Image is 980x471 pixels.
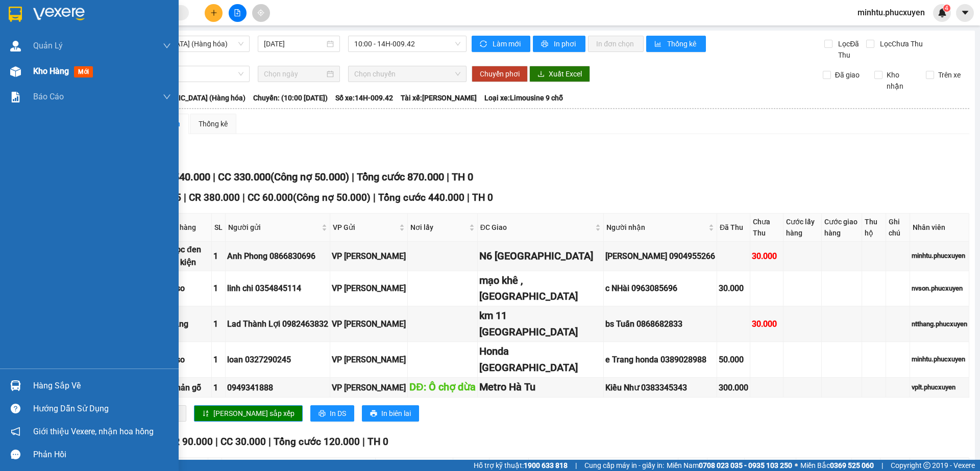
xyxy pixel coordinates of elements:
span: bar-chart [654,40,663,48]
span: down [163,42,171,50]
span: ) [367,192,371,203]
span: | [575,460,577,471]
span: file-add [234,9,241,16]
span: CR 380.000 [189,192,240,203]
button: bar-chartThống kê [646,36,706,52]
span: Giới thiệu Vexere, nhận hoa hồng [33,425,154,438]
div: VP [PERSON_NAME] [332,250,406,263]
th: Nhân viên [910,214,969,242]
span: ⚪️ [795,463,798,467]
div: Hướng dẫn sử dụng [33,401,171,416]
span: | [215,436,218,448]
span: Người nhận [606,222,706,233]
span: [PERSON_NAME] sắp xếp [213,408,295,419]
span: Thống kê [667,38,698,49]
div: Phản hồi [33,447,171,462]
div: 300.000 [719,381,748,394]
span: 4 [945,5,948,12]
span: Kho nhận [883,69,918,92]
div: Honda [GEOGRAPHIC_DATA] [479,344,602,376]
span: In phơi [554,38,577,49]
span: Báo cáo [33,90,64,103]
span: download [537,70,545,78]
span: Trên xe [934,69,965,81]
input: Chọn ngày [264,68,325,80]
span: Xuất Excel [549,68,582,80]
button: Chuyển phơi [472,66,528,82]
div: loan 0327290245 [227,353,328,366]
span: 10:00 - 14H-009.42 [354,36,460,51]
div: 1 bọc đen linh kiện [165,243,210,269]
th: Tên hàng [163,214,212,242]
span: | [447,171,449,183]
td: VP Dương Đình Nghệ [330,306,408,342]
div: 1 [213,282,224,295]
span: | [213,171,215,183]
td: VP Dương Đình Nghệ [330,271,408,307]
span: CR 90.000 [167,436,213,448]
button: sort-ascending[PERSON_NAME] sắp xếp [194,405,303,422]
span: Quản Lý [33,39,63,52]
span: aim [257,9,264,16]
span: notification [11,427,20,436]
div: N6 [GEOGRAPHIC_DATA] [479,248,602,264]
div: Lad Thành Lợi 0982463832 [227,318,328,330]
div: DĐ: Ô chợ dừa [409,379,475,395]
td: VP Loong Toòng [330,378,408,398]
span: Làm mới [493,38,522,49]
div: VP [PERSON_NAME] [332,381,406,394]
span: Miền Nam [667,460,792,471]
sup: 4 [943,5,950,12]
span: | [373,192,376,203]
th: Cước giao hàng [822,214,863,242]
img: warehouse-icon [10,66,21,77]
span: Nơi lấy [410,222,467,233]
div: 50.000 [719,353,748,366]
span: Công nợ 50.000 [297,192,367,203]
div: VP [PERSON_NAME] [332,318,406,330]
div: 1 [213,381,224,394]
div: minhtu.phucxuyen [912,354,967,364]
div: 1 hso [165,353,210,366]
img: warehouse-icon [10,41,21,51]
span: message [11,450,20,459]
button: downloadXuất Excel [529,66,590,82]
button: aim [252,4,270,22]
span: sort-ascending [202,410,209,418]
span: caret-down [961,8,970,17]
span: In biên lai [381,408,411,419]
th: Cước lấy hàng [783,214,822,242]
div: e Trang honda 0389028988 [605,353,715,366]
span: | [362,436,365,448]
div: VP [PERSON_NAME] [332,353,406,366]
span: minhtu.phucxuyen [849,6,933,19]
span: ( [271,171,274,183]
span: printer [318,410,326,418]
button: file-add [229,4,247,22]
span: ĐC Giao [480,222,593,233]
div: Anh Phong 0866830696 [227,250,328,263]
th: SL [212,214,226,242]
button: printerIn phơi [533,36,585,52]
button: printerIn biên lai [362,405,419,422]
span: CC 60.000 [248,192,293,203]
span: CR 540.000 [158,171,210,183]
div: 1 [213,250,224,263]
div: Kiều Như 0383345343 [605,381,715,394]
strong: 1900 633 818 [524,461,568,469]
th: Thu hộ [862,214,886,242]
span: printer [541,40,550,48]
span: Tổng cước 440.000 [378,192,464,203]
span: Tài xế: [PERSON_NAME] [401,92,477,103]
span: CC 30.000 [220,436,266,448]
button: caret-down [956,4,974,22]
span: ( [293,192,297,203]
span: | [268,436,271,448]
td: VP Minh Khai [330,242,408,271]
span: VP Gửi [333,222,397,233]
span: ) [346,171,349,183]
button: In đơn chọn [588,36,644,52]
div: ntthang.phucxuyen [912,319,967,329]
div: 1 [213,353,224,366]
div: linh chi 0354845114 [227,282,328,295]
